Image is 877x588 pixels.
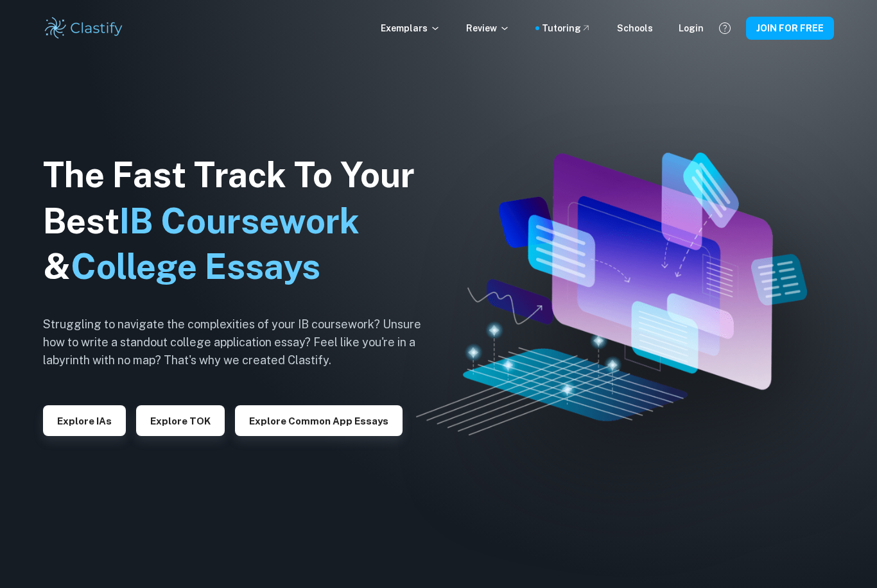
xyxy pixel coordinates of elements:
[617,21,653,35] a: Schools
[71,246,320,287] span: College Essays
[466,21,510,35] p: Review
[235,414,403,426] a: Explore Common App essays
[43,315,441,369] h6: Struggling to navigate the complexities of your IB coursework? Unsure how to write a standout col...
[381,21,440,35] p: Exemplars
[43,15,125,41] img: Clastify logo
[43,152,441,290] h1: The Fast Track To Your Best &
[714,17,736,39] button: Help and Feedback
[43,405,126,436] button: Explore IAs
[235,405,403,436] button: Explore Common App essays
[43,414,126,426] a: Explore IAs
[416,153,807,435] img: Clastify hero
[136,405,225,436] button: Explore TOK
[679,21,704,35] a: Login
[746,17,834,40] button: JOIN FOR FREE
[119,201,360,241] span: IB Coursework
[136,414,225,426] a: Explore TOK
[542,21,591,35] a: Tutoring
